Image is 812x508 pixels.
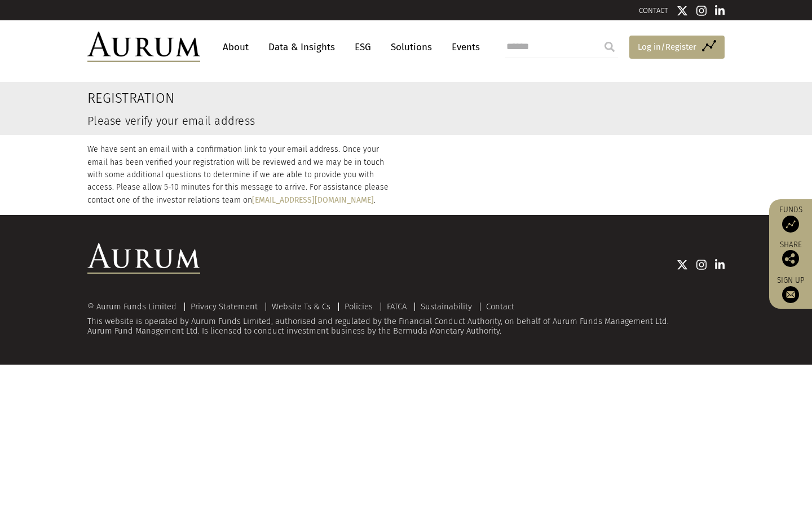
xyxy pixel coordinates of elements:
[782,286,799,303] img: Sign up to our newsletter
[87,243,200,274] img: Aurum Logo
[252,195,374,205] a: [EMAIL_ADDRESS][DOMAIN_NAME]
[87,303,182,311] div: © Aurum Funds Limited
[677,5,688,16] img: Twitter icon
[263,37,341,58] a: Data & Insights
[349,37,377,58] a: ESG
[775,275,806,303] a: Sign up
[638,40,696,54] span: Log in/Register
[191,301,258,312] a: Privacy Statement
[696,259,707,270] img: Instagram icon
[421,301,472,312] a: Sustainability
[715,259,725,270] img: Linkedin icon
[696,5,707,16] img: Instagram icon
[775,241,806,267] div: Share
[639,6,668,15] a: CONTACT
[782,216,799,233] img: Access Funds
[598,36,621,58] input: Submit
[387,301,407,312] a: FATCA
[87,115,616,126] h3: Please verify your email address
[272,301,330,312] a: Website Ts & Cs
[446,37,480,58] a: Events
[775,205,806,233] a: Funds
[486,301,514,312] a: Contact
[217,37,254,58] a: About
[385,37,438,58] a: Solutions
[87,302,725,336] div: This website is operated by Aurum Funds Limited, authorised and regulated by the Financial Conduc...
[629,36,725,59] a: Log in/Register
[87,32,200,62] img: Aurum
[677,259,688,270] img: Twitter icon
[87,143,398,207] p: We have sent an email with a confirmation link to your email address. Once your email has been ve...
[87,90,616,107] h2: Registration
[345,301,373,312] a: Policies
[782,250,799,267] img: Share this post
[715,5,725,16] img: Linkedin icon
